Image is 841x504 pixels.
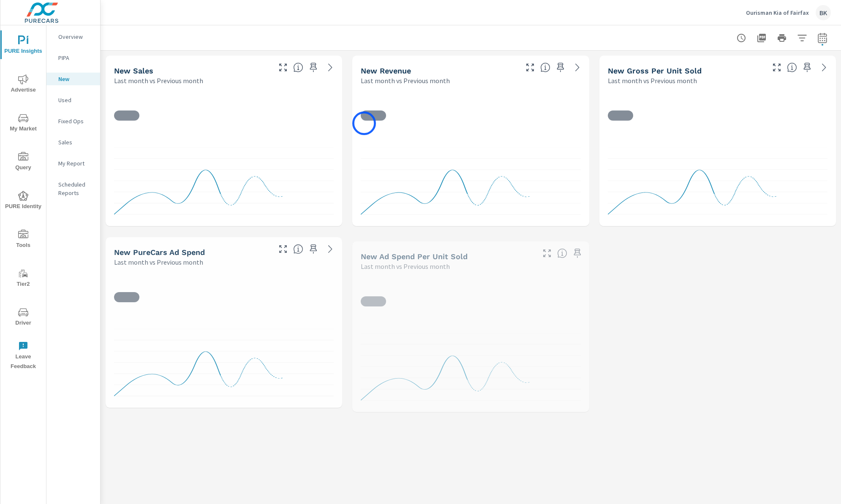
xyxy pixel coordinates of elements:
[817,61,831,74] a: See more details in report
[324,61,337,74] a: See more details in report
[46,178,100,199] div: Scheduled Reports
[3,307,44,328] span: Driver
[46,73,100,85] div: New
[58,54,93,62] p: PIPA
[58,96,93,104] p: Used
[608,66,702,75] h5: New Gross Per Unit Sold
[46,30,100,43] div: Overview
[3,230,44,250] span: Tools
[794,30,811,46] button: Apply Filters
[114,66,153,75] h5: New Sales
[58,75,93,83] p: New
[58,33,93,41] p: Overview
[816,5,831,20] div: BK
[3,35,44,56] span: PURE Insights
[523,61,537,74] button: Make Fullscreen
[361,252,468,261] h5: New Ad Spend Per Unit Sold
[58,180,93,197] p: Scheduled Reports
[293,244,303,254] span: Total cost of media for all PureCars channels for the selected dealership group over the selected...
[540,247,554,260] button: Make Fullscreen
[58,138,93,146] p: Sales
[0,25,46,375] div: nav menu
[361,66,411,75] h5: New Revenue
[46,94,100,106] div: Used
[557,248,567,258] span: Average cost of advertising per each vehicle sold at the dealer over the selected date range. The...
[3,113,44,134] span: My Market
[3,74,44,95] span: Advertise
[46,157,100,170] div: My Report
[800,61,814,74] span: Save this to your personalized report
[540,62,550,73] span: Total sales revenue over the selected date range. [Source: This data is sourced from the dealer’s...
[114,76,203,86] p: Last month vs Previous month
[114,248,205,257] h5: New PureCars Ad Spend
[46,115,100,127] div: Fixed Ops
[276,61,290,74] button: Make Fullscreen
[324,242,337,256] a: See more details in report
[608,76,697,86] p: Last month vs Previous month
[58,117,93,125] p: Fixed Ops
[753,30,770,46] button: "Export Report to PDF"
[554,61,567,74] span: Save this to your personalized report
[114,257,203,267] p: Last month vs Previous month
[276,242,290,256] button: Make Fullscreen
[3,341,44,371] span: Leave Feedback
[3,268,44,289] span: Tier2
[46,136,100,149] div: Sales
[361,76,450,86] p: Last month vs Previous month
[787,62,797,73] span: Average gross profit generated by the dealership for each vehicle sold over the selected date ran...
[3,191,44,211] span: PURE Identity
[746,9,809,16] p: Ourisman Kia of Fairfax
[571,247,584,260] span: Save this to your personalized report
[307,61,320,74] span: Save this to your personalized report
[307,242,320,256] span: Save this to your personalized report
[46,51,100,64] div: PIPA
[3,152,44,173] span: Query
[361,261,450,271] p: Last month vs Previous month
[293,62,303,73] span: Number of vehicles sold by the dealership over the selected date range. [Source: This data is sou...
[814,30,831,46] button: Select Date Range
[58,159,93,168] p: My Report
[770,61,784,74] button: Make Fullscreen
[571,61,584,74] a: See more details in report
[773,30,790,46] button: Print Report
